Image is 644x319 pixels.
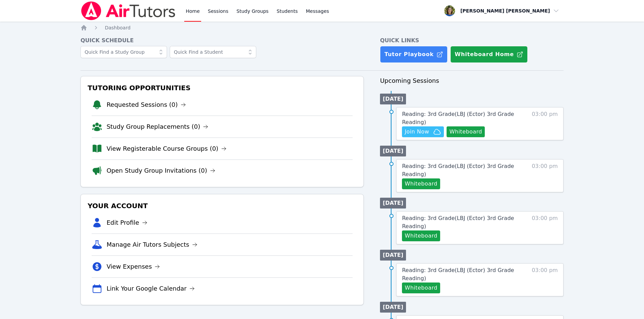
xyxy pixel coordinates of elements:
[402,230,440,241] button: Whiteboard
[405,128,429,136] span: Join Now
[447,126,485,137] button: Whiteboard
[105,24,130,31] a: Dashboard
[402,162,519,178] a: Reading: 3rd Grade(LBJ (Ector) 3rd Grade Reading)
[380,46,448,63] a: Tutor Playbook
[380,198,406,208] li: [DATE]
[105,25,130,30] span: Dashboard
[80,1,176,20] img: Air Tutors
[450,46,528,63] button: Whiteboard Home
[380,146,406,156] li: [DATE]
[80,24,564,31] nav: Breadcrumb
[402,111,514,125] span: Reading: 3rd Grade ( LBJ (Ector) 3rd Grade Reading )
[106,144,226,153] a: View Registerable Course Groups (0)
[380,36,564,45] h4: Quick Links
[532,214,558,241] span: 03:00 pm
[402,163,514,177] span: Reading: 3rd Grade ( LBJ (Ector) 3rd Grade Reading )
[402,266,519,283] a: Reading: 3rd Grade(LBJ (Ector) 3rd Grade Reading)
[402,283,440,293] button: Whiteboard
[402,267,514,281] span: Reading: 3rd Grade ( LBJ (Ector) 3rd Grade Reading )
[532,162,558,189] span: 03:00 pm
[380,250,406,261] li: [DATE]
[106,122,208,131] a: Study Group Replacements (0)
[402,126,444,137] button: Join Now
[380,76,564,85] h3: Upcoming Sessions
[402,214,519,230] a: Reading: 3rd Grade(LBJ (Ector) 3rd Grade Reading)
[402,110,519,126] a: Reading: 3rd Grade(LBJ (Ector) 3rd Grade Reading)
[380,94,406,104] li: [DATE]
[306,8,329,15] span: Messages
[380,302,406,313] li: [DATE]
[80,46,167,58] input: Quick Find a Study Group
[106,166,215,175] a: Open Study Group Invitations (0)
[86,200,358,212] h3: Your Account
[86,82,358,94] h3: Tutoring Opportunities
[106,240,197,249] a: Manage Air Tutors Subjects
[80,36,364,45] h4: Quick Schedule
[106,262,160,271] a: View Expenses
[106,218,147,227] a: Edit Profile
[106,100,186,109] a: Requested Sessions (0)
[402,215,514,229] span: Reading: 3rd Grade ( LBJ (Ector) 3rd Grade Reading )
[170,46,256,58] input: Quick Find a Student
[402,178,440,189] button: Whiteboard
[532,266,558,293] span: 03:00 pm
[106,284,195,293] a: Link Your Google Calendar
[532,110,558,137] span: 03:00 pm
